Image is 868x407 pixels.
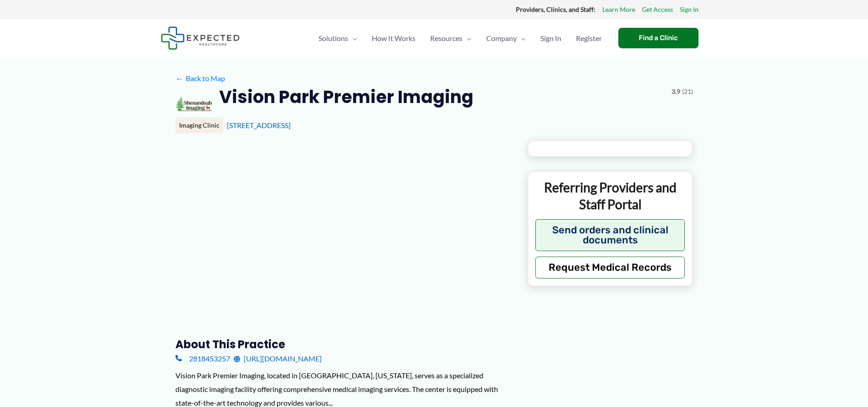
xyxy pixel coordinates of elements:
[175,118,223,133] div: Imaging Clinic
[486,22,517,54] span: Company
[642,4,673,15] a: Get Access
[535,219,685,251] button: Send orders and clinical documents
[602,4,635,15] a: Learn More
[311,22,609,54] nav: Primary Site Navigation
[318,22,348,54] span: Solutions
[430,22,462,54] span: Resources
[682,86,693,98] span: (21)
[535,179,685,212] p: Referring Providers and Staff Portal
[161,26,240,50] img: Expected Healthcare Logo - side, dark font, small
[227,121,291,129] a: [STREET_ADDRESS]
[348,22,357,54] span: Menu Toggle
[535,257,685,278] button: Request Medical Records
[175,72,225,85] a: ←Back to Map
[479,22,533,54] a: CompanyMenu Toggle
[540,22,561,54] span: Sign In
[576,22,602,54] span: Register
[175,352,230,366] a: 2818453257
[234,352,322,366] a: [URL][DOMAIN_NAME]
[517,22,526,54] span: Menu Toggle
[311,22,365,54] a: SolutionsMenu Toggle
[175,74,184,82] span: ←
[516,5,596,13] strong: Providers, Clinics, and Staff:
[680,4,699,15] a: Sign In
[618,28,699,48] a: Find a Clinic
[533,22,569,54] a: Sign In
[462,22,472,54] span: Menu Toggle
[423,22,479,54] a: ResourcesMenu Toggle
[372,22,416,54] span: How It Works
[365,22,423,54] a: How It Works
[672,86,680,98] span: 3.9
[219,86,473,108] h2: Vision Park Premier Imaging
[175,337,513,351] h3: About this practice
[569,22,609,54] a: Register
